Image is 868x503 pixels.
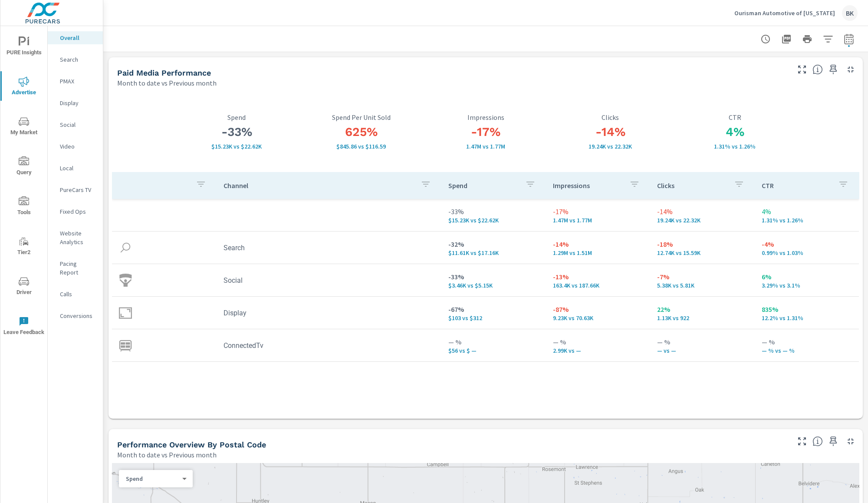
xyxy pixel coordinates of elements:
span: Leave Feedback [3,316,45,338]
span: Understand performance metrics over the selected time range. [812,64,823,75]
p: — % vs — % [762,347,852,354]
p: 12.2% vs 1.31% [762,314,852,321]
p: Month to date vs Previous month [117,450,217,460]
span: Query [3,156,45,178]
p: $103 vs $312 [448,314,539,321]
p: Impressions [424,113,548,121]
p: -87% [553,304,644,314]
h3: -14% [548,125,673,139]
p: 163,396 vs 187,660 [553,282,644,289]
p: Ourisman Automotive of [US_STATE] [734,9,835,17]
h5: Performance Overview By Postal Code [117,440,266,449]
p: 3.29% vs 3.1% [762,282,852,289]
button: Make Fullscreen [795,63,809,76]
p: 1.31% vs 1.26% [762,217,852,224]
p: Spend Per Unit Sold [299,113,424,121]
p: -14% [657,206,748,217]
div: Website Analytics [48,227,103,248]
p: -13% [553,271,644,282]
button: Apply Filters [819,30,837,48]
p: -14% [553,239,644,249]
p: Clicks [548,113,673,121]
p: 12,738 vs 15,587 [657,249,748,256]
p: PMAX [60,77,96,86]
p: Social [60,120,96,129]
p: 19,241 vs 22,319 [548,143,673,150]
p: -4% [762,239,852,249]
p: 1,127 vs 922 [657,314,748,321]
p: 19,241 vs 22,319 [657,217,748,224]
p: -33% [448,206,539,217]
div: Local [48,162,103,175]
h3: -33% [174,125,299,139]
p: -7% [657,271,748,282]
p: Spend [174,113,299,121]
div: Fixed Ops [48,205,103,218]
button: Minimize Widget [844,63,858,76]
p: Clicks [657,181,727,190]
div: Conversions [48,309,103,322]
div: Search [48,53,103,66]
p: 835% [762,304,852,314]
p: Overall [60,33,96,42]
p: — % [553,337,644,347]
span: Tier2 [3,236,45,258]
p: $15,225 vs $22,619 [448,217,539,224]
p: — % [448,337,539,347]
td: Search [217,237,442,259]
h3: -17% [424,125,548,139]
p: Search [60,55,96,64]
p: $3,457 vs $5,151 [448,282,539,289]
p: — vs — [657,347,748,354]
div: PureCars TV [48,183,103,196]
button: Print Report [799,30,816,48]
p: Video [60,142,96,151]
p: -17% [553,206,644,217]
h5: Paid Media Performance [117,68,211,77]
p: Pacing Report [60,259,96,277]
p: Spend [448,181,518,190]
p: $845.86 vs $116.59 [299,143,424,150]
p: 1,292,389 vs 1,511,219 [553,249,644,256]
div: BK [842,5,858,21]
span: Understand performance data by postal code. Individual postal codes can be selected and expanded ... [812,436,823,447]
p: Impressions [553,181,623,190]
p: Calls [60,290,96,298]
p: -67% [448,304,539,314]
p: 22% [657,304,748,314]
div: Video [48,140,103,153]
p: Spend [126,475,179,483]
td: Social [217,269,442,291]
p: -33% [448,271,539,282]
p: — % [762,337,852,347]
p: 0.99% vs 1.03% [762,249,852,256]
span: PURE Insights [3,36,45,58]
img: icon-search.svg [119,241,132,254]
img: icon-social.svg [119,274,132,287]
p: CTR [673,113,797,121]
p: — % [657,337,748,347]
p: 5,376 vs 5,810 [657,282,748,289]
p: 1,468,011 vs 1,769,507 [553,217,644,224]
h3: 625% [299,125,424,139]
p: Website Analytics [60,229,96,246]
p: Local [60,164,96,172]
p: PureCars TV [60,185,96,194]
p: CTR [762,181,832,190]
button: Minimize Widget [844,434,858,448]
p: 9,234 vs 70,628 [553,314,644,321]
span: My Market [3,116,45,138]
div: Pacing Report [48,257,103,279]
p: 4% [762,206,852,217]
div: PMAX [48,75,103,88]
div: Calls [48,288,103,301]
p: 1,468,011 vs 1,769,507 [424,143,548,150]
span: Save this to your personalized report [826,434,840,448]
div: nav menu [0,26,47,346]
button: "Export Report to PDF" [778,30,795,48]
p: -32% [448,239,539,249]
img: icon-display.svg [119,306,132,319]
p: -18% [657,239,748,249]
button: Make Fullscreen [795,434,809,448]
p: Conversions [60,311,96,320]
